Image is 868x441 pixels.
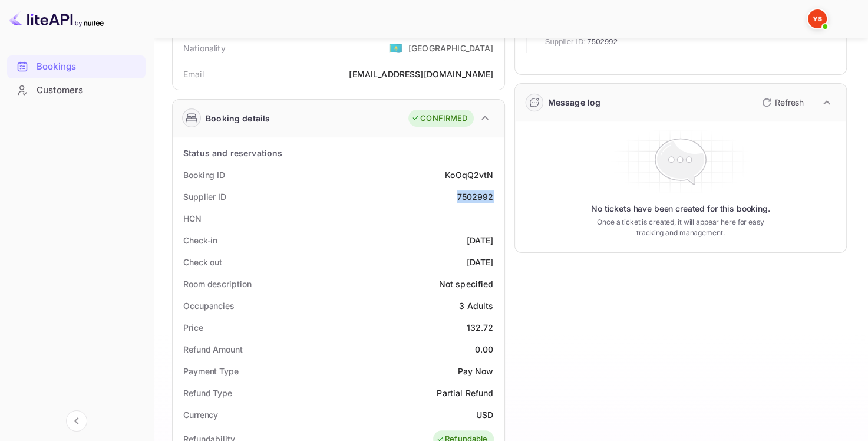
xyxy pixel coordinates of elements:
[7,79,146,101] a: Customers
[183,321,203,334] div: Price
[9,9,104,28] img: LiteAPI logo
[183,234,217,246] div: Check-in
[437,387,493,399] div: Partial Refund
[548,96,601,108] div: Message log
[183,147,282,159] div: Status and reservations
[183,212,202,225] div: HCN
[183,300,235,312] div: Occupancies
[459,300,493,312] div: 3 Adults
[445,169,493,181] div: KoOqQ2vtN
[183,343,243,356] div: Refund Amount
[206,112,270,124] div: Booking details
[467,234,494,246] div: [DATE]
[467,256,494,268] div: [DATE]
[183,190,226,203] div: Supplier ID
[183,365,239,377] div: Payment Type
[457,365,493,377] div: Pay Now
[755,93,808,112] button: Refresh
[183,409,218,421] div: Currency
[183,68,204,80] div: Email
[349,68,493,80] div: [EMAIL_ADDRESS][DOMAIN_NAME]
[476,409,493,421] div: USD
[37,60,140,74] div: Bookings
[389,37,402,58] span: United States
[439,278,494,290] div: Not specified
[66,410,87,432] button: Collapse navigation
[7,79,146,102] div: Customers
[183,387,232,399] div: Refund Type
[457,190,493,203] div: 7502992
[183,278,251,290] div: Room description
[808,9,827,28] img: Yandex Support
[591,203,770,215] p: No tickets have been created for this booking.
[183,42,226,54] div: Nationality
[467,321,494,334] div: 132.72
[587,36,618,48] span: 7502992
[775,96,804,108] p: Refresh
[408,42,494,54] div: [GEOGRAPHIC_DATA]
[411,113,467,124] div: CONFIRMED
[37,84,140,97] div: Customers
[183,169,225,181] div: Booking ID
[545,36,586,48] span: Supplier ID:
[183,256,222,268] div: Check out
[7,55,146,78] div: Bookings
[7,55,146,77] a: Bookings
[592,217,769,238] p: Once a ticket is created, it will appear here for easy tracking and management.
[475,343,494,356] div: 0.00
